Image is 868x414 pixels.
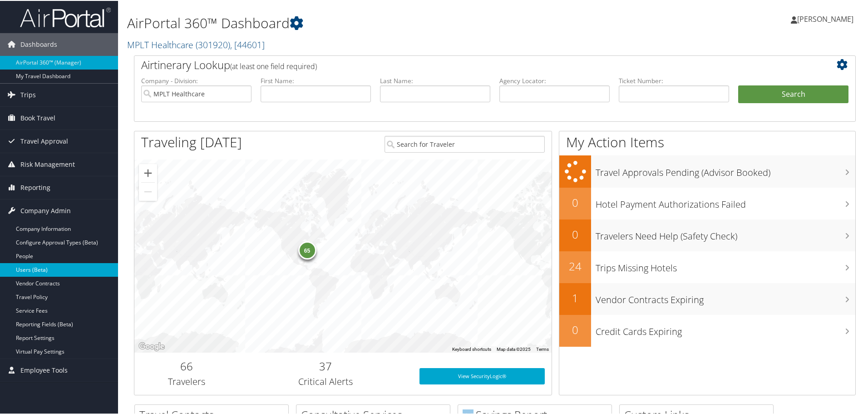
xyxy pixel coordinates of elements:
button: Zoom in [139,163,157,181]
label: First Name: [261,75,371,85]
img: Google [137,340,167,352]
a: Open this area in Google Maps (opens a new window) [137,340,167,352]
span: Dashboards [20,32,57,55]
h3: Travel Approvals Pending (Advisor Booked) [596,161,855,178]
a: Travel Approvals Pending (Advisor Booked) [559,155,855,187]
a: MPLT Healthcare [127,38,265,50]
h2: Airtinerary Lookup [141,56,789,72]
h2: 24 [559,258,591,273]
button: Search [738,85,848,103]
h3: Critical Alerts [246,374,406,387]
h3: Credit Cards Expiring [596,320,855,337]
h3: Trips Missing Hotels [596,256,855,274]
a: 1Vendor Contracts Expiring [559,282,855,314]
a: Terms (opens in new tab) [536,346,549,351]
a: 0Travelers Need Help (Safety Check) [559,219,855,250]
span: , [ 44601 ] [230,38,265,50]
a: [PERSON_NAME] [791,5,863,32]
label: Ticket Number: [619,75,729,85]
h1: My Action Items [559,132,855,151]
a: 24Trips Missing Hotels [559,250,855,282]
span: Reporting [20,175,50,198]
h3: Travelers Need Help (Safety Check) [596,224,855,242]
span: Trips [20,83,36,105]
span: Company Admin [20,199,71,221]
span: Map data ©2025 [497,346,531,351]
h1: AirPortal 360™ Dashboard [127,13,617,32]
button: Keyboard shortcuts [452,345,491,352]
input: Search for Traveler [385,135,545,152]
span: Book Travel [20,106,55,129]
a: 0Hotel Payment Authorizations Failed [559,187,855,219]
button: Zoom out [139,182,157,200]
h3: Hotel Payment Authorizations Failed [596,193,855,210]
label: Agency Locator: [499,75,610,85]
h2: 66 [141,358,232,373]
h3: Travelers [141,374,232,387]
h2: 0 [559,226,591,241]
h2: 0 [559,321,591,337]
h3: Vendor Contracts Expiring [596,288,855,305]
a: View SecurityLogic® [419,367,545,384]
span: (at least one field required) [230,60,317,70]
span: ( 301920 ) [196,38,230,50]
div: 65 [298,240,316,259]
h2: 0 [559,194,591,209]
h1: Traveling [DATE] [141,132,242,151]
img: airportal-logo.png [20,6,111,27]
span: Risk Management [20,152,75,175]
span: Employee Tools [20,358,68,381]
h2: 37 [246,358,406,373]
span: Travel Approval [20,129,68,152]
span: [PERSON_NAME] [797,13,853,23]
a: 0Credit Cards Expiring [559,314,855,346]
label: Company - Division: [141,75,252,85]
h2: 1 [559,289,591,305]
label: Last Name: [380,75,490,85]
